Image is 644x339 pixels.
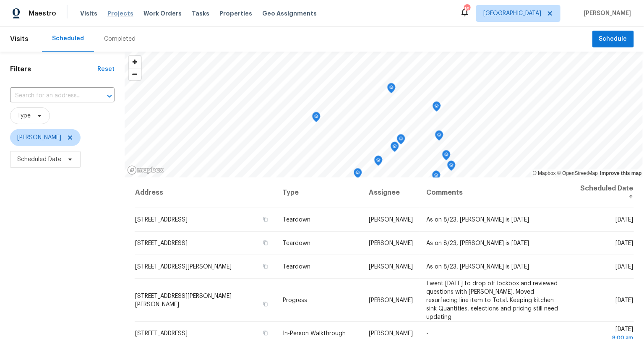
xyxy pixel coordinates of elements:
[80,9,97,18] span: Visits
[104,90,115,102] button: Open
[17,112,31,120] span: Type
[29,9,56,18] span: Maestro
[52,34,84,43] div: Scheduled
[599,34,627,44] span: Schedule
[10,89,91,102] input: Search for an address...
[10,30,29,48] span: Visits
[369,264,413,270] span: [PERSON_NAME]
[125,52,643,177] canvas: Map
[581,9,631,18] span: [PERSON_NAME]
[362,177,420,208] th: Assignee
[426,264,529,270] span: As on 8/23, [PERSON_NAME] is [DATE]
[135,264,232,270] span: [STREET_ADDRESS][PERSON_NAME]
[129,56,141,68] button: Zoom in
[17,155,61,164] span: Scheduled Date
[192,10,209,16] span: Tasks
[426,217,529,223] span: As on 8/23, [PERSON_NAME] is [DATE]
[17,133,61,142] span: [PERSON_NAME]
[283,264,310,270] span: Teardown
[135,331,188,336] span: [STREET_ADDRESS]
[387,83,396,96] div: Map marker
[426,240,529,246] span: As on 8/23, [PERSON_NAME] is [DATE]
[432,171,441,184] div: Map marker
[442,150,451,163] div: Map marker
[569,177,634,208] th: Scheduled Date ↑
[533,170,556,176] a: Mapbox
[97,65,115,73] div: Reset
[135,293,232,307] span: [STREET_ADDRESS][PERSON_NAME][PERSON_NAME]
[262,329,269,337] button: Copy Address
[374,156,383,169] div: Map marker
[283,331,346,336] span: In-Person Walkthrough
[592,31,634,48] button: Schedule
[143,9,182,18] span: Work Orders
[616,264,634,270] span: [DATE]
[447,161,456,174] div: Map marker
[127,165,164,175] a: Mapbox homepage
[129,68,141,80] span: Zoom out
[600,170,642,176] a: Improve this map
[262,239,269,247] button: Copy Address
[483,9,541,18] span: [GEOGRAPHIC_DATA]
[426,280,558,320] span: I went [DATE] to drop off lockbox and reviewed questions with [PERSON_NAME]. Moved resurfacing li...
[283,297,307,303] span: Progress
[262,263,269,270] button: Copy Address
[616,217,634,223] span: [DATE]
[369,240,413,246] span: [PERSON_NAME]
[10,65,97,73] h1: Filters
[283,217,310,223] span: Teardown
[616,240,634,246] span: [DATE]
[616,297,634,303] span: [DATE]
[135,177,276,208] th: Address
[135,217,188,223] span: [STREET_ADDRESS]
[464,5,470,13] div: 16
[129,68,141,80] button: Zoom out
[262,216,269,223] button: Copy Address
[391,142,399,155] div: Map marker
[276,177,362,208] th: Type
[420,177,569,208] th: Comments
[435,130,443,143] div: Map marker
[262,9,317,18] span: Geo Assignments
[262,300,269,308] button: Copy Address
[312,112,321,125] div: Map marker
[354,168,362,181] div: Map marker
[283,240,310,246] span: Teardown
[426,331,428,336] span: -
[104,35,136,43] div: Completed
[369,331,413,336] span: [PERSON_NAME]
[557,170,598,176] a: OpenStreetMap
[219,9,252,18] span: Properties
[107,9,133,18] span: Projects
[433,102,441,115] div: Map marker
[397,134,405,147] div: Map marker
[369,297,413,303] span: [PERSON_NAME]
[369,217,413,223] span: [PERSON_NAME]
[135,240,188,246] span: [STREET_ADDRESS]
